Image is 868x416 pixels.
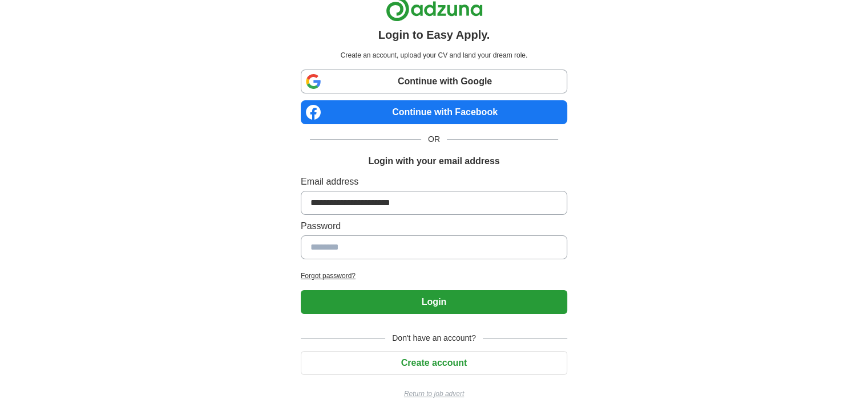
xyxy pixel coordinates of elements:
[421,133,447,145] span: OR
[301,70,567,93] a: Continue with Google
[301,389,567,399] a: Return to job advert
[301,358,567,368] a: Create account
[385,332,483,344] span: Don't have an account?
[301,271,567,281] a: Forgot password?
[378,26,490,43] h1: Login to Easy Apply.
[301,175,567,189] label: Email address
[301,351,567,375] button: Create account
[368,154,499,168] h1: Login with your email address
[301,290,567,314] button: Login
[301,100,567,124] a: Continue with Facebook
[303,50,565,60] p: Create an account, upload your CV and land your dream role.
[301,219,567,233] label: Password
